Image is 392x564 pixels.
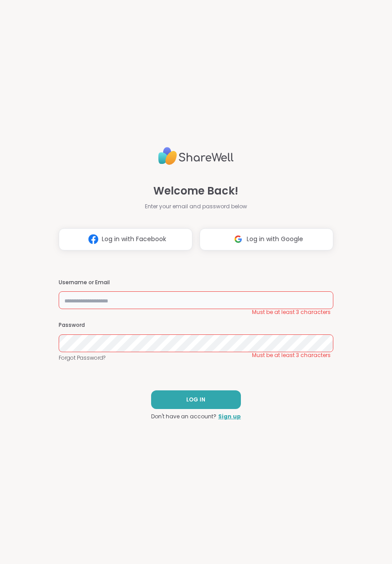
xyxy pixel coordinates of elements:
[151,413,216,421] span: Don't have an account?
[158,143,234,169] img: ShareWell Logo
[252,309,331,316] span: Must be at least 3 characters
[59,322,333,329] h3: Password
[247,234,303,244] span: Log in with Google
[252,352,331,359] span: Must be at least 3 characters
[59,228,192,250] button: Log in with Facebook
[200,228,333,250] button: Log in with Google
[151,390,241,409] button: LOG IN
[218,413,241,421] a: Sign up
[153,183,238,199] span: Welcome Back!
[145,203,247,211] span: Enter your email and password below
[59,354,333,362] a: Forgot Password?
[102,234,166,244] span: Log in with Facebook
[59,279,333,286] h3: Username or Email
[85,231,102,247] img: ShareWell Logomark
[186,396,205,404] span: LOG IN
[230,231,247,247] img: ShareWell Logomark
